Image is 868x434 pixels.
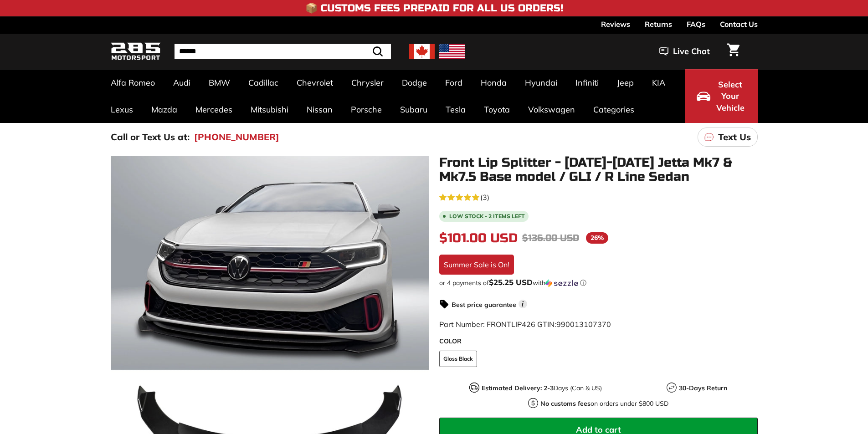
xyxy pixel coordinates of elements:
a: Lexus [102,96,142,123]
a: Mitsubishi [241,96,298,123]
div: or 4 payments of$25.25 USDwithSezzle Click to learn more about Sezzle [439,278,758,287]
a: Mazda [142,96,186,123]
strong: No customs fees [540,399,591,408]
a: Ford [436,69,472,96]
a: Returns [645,16,672,32]
button: Live Chat [647,40,722,63]
a: Infiniti [566,69,608,96]
p: Days (Can & US) [482,383,602,393]
a: Nissan [298,96,342,123]
span: (3) [480,192,489,203]
span: 26% [586,232,608,244]
p: Text Us [718,130,751,144]
a: Porsche [342,96,391,123]
a: Dodge [393,69,436,96]
div: Summer Sale is On! [439,255,514,275]
label: COLOR [439,337,758,346]
a: Mercedes [186,96,241,123]
img: Sezzle [545,279,578,287]
a: Categories [584,96,643,123]
span: $136.00 USD [522,232,579,244]
a: Chevrolet [288,69,342,96]
a: Cart [722,36,745,67]
a: Hyundai [516,69,566,96]
span: Live Chat [673,46,710,57]
h1: Front Lip Splitter - [DATE]-[DATE] Jetta Mk7 & Mk7.5 Base model / GLI / R Line Sedan [439,156,758,184]
strong: Estimated Delivery: 2-3 [482,384,554,392]
span: Low stock - 2 items left [449,214,525,219]
a: Tesla [437,96,475,123]
a: Honda [472,69,516,96]
input: Search [175,44,391,59]
a: FAQs [687,16,705,32]
span: $101.00 USD [439,230,518,246]
button: Select Your Vehicle [685,69,758,123]
a: Chrysler [342,69,393,96]
a: Subaru [391,96,437,123]
a: Contact Us [720,16,758,32]
a: Audi [164,69,200,96]
a: Reviews [601,16,630,32]
a: [PHONE_NUMBER] [194,130,279,144]
span: Select Your Vehicle [715,79,746,114]
a: Text Us [698,128,758,147]
h4: 📦 Customs Fees Prepaid for All US Orders! [305,3,563,14]
a: Cadillac [239,69,288,96]
span: 990013107370 [556,320,611,329]
span: Part Number: FRONTLIP426 GTIN: [439,320,611,329]
a: BMW [200,69,239,96]
a: Alfa Romeo [102,69,164,96]
p: Call or Text Us at: [111,130,190,144]
strong: Best price guarantee [452,301,516,309]
a: 5.0 rating (3 votes) [439,191,758,203]
a: Volkswagen [519,96,584,123]
p: on orders under $800 USD [540,399,668,408]
a: KIA [643,69,674,96]
div: or 4 payments of with [439,278,758,287]
img: Logo_285_Motorsport_areodynamics_components [111,41,161,62]
a: Toyota [475,96,519,123]
a: Jeep [608,69,643,96]
strong: 30-Days Return [679,384,727,392]
span: $25.25 USD [489,277,533,287]
span: i [519,300,527,308]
